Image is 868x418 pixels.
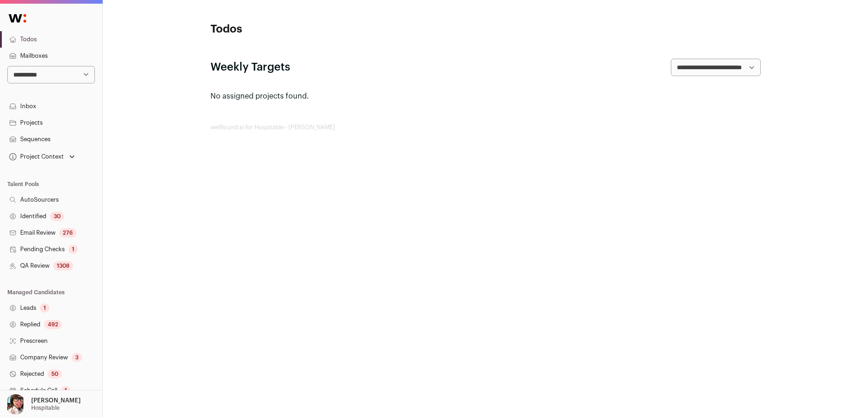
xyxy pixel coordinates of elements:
footer: wellfound:ai for Hospitable - [PERSON_NAME] [210,124,761,131]
div: 492 [44,320,62,329]
img: 14759586-medium_jpg [6,394,26,414]
div: 1308 [53,261,73,270]
div: 1 [40,303,50,313]
p: [PERSON_NAME] [31,397,81,404]
div: 3 [72,353,82,362]
img: Wellfound [4,9,31,27]
h1: Todos [210,22,394,37]
p: No assigned projects found. [210,91,761,102]
button: Open dropdown [7,150,77,163]
div: 276 [59,228,77,237]
div: 30 [50,212,64,221]
p: Hospitable [31,404,60,412]
div: 1 [61,386,71,395]
button: Open dropdown [4,394,83,414]
h2: Weekly Targets [210,60,290,75]
div: 1 [68,245,78,254]
div: 50 [48,369,62,379]
div: Project Context [7,153,64,160]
